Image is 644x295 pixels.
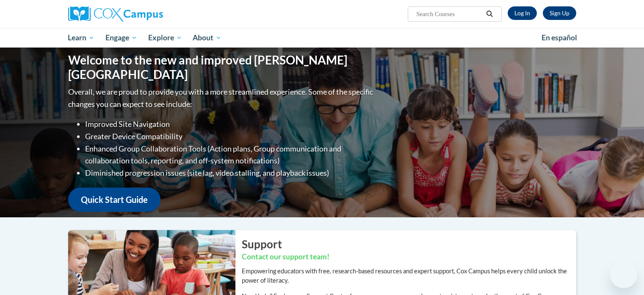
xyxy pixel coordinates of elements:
span: Engage [105,33,137,43]
h3: Contact our support team! [242,252,576,262]
a: Learn [63,28,100,48]
div: Main menu [55,28,589,48]
input: Search Courses [415,9,483,19]
li: Enhanced Group Collaboration Tools (Action plans, Group communication and collaboration tools, re... [85,143,375,167]
a: Log In [508,6,537,20]
span: About [193,33,221,43]
span: Explore [148,33,182,43]
button: Search [483,9,496,19]
span: En español [542,33,577,42]
iframe: Button to launch messaging window [610,261,637,288]
a: Quick Start Guide [68,188,160,212]
li: Diminished progression issues (site lag, video stalling, and playback issues) [85,167,375,179]
h2: Support [242,236,576,252]
li: Improved Site Navigation [85,118,375,130]
a: Cox Campus [68,6,229,22]
a: About [187,28,227,48]
p: Empowering educators with free, research-based resources and expert support, Cox Campus helps eve... [242,267,576,285]
li: Greater Device Compatibility [85,130,375,143]
a: Engage [100,28,143,48]
p: Overall, we are proud to provide you with a more streamlined experience. Some of the specific cha... [68,86,375,110]
a: En español [536,29,583,47]
span: Learn [68,33,94,43]
h1: Welcome to the new and improved [PERSON_NAME][GEOGRAPHIC_DATA] [68,53,375,81]
img: Cox Campus [68,6,163,22]
a: Explore [143,28,188,48]
a: Register [543,6,576,20]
